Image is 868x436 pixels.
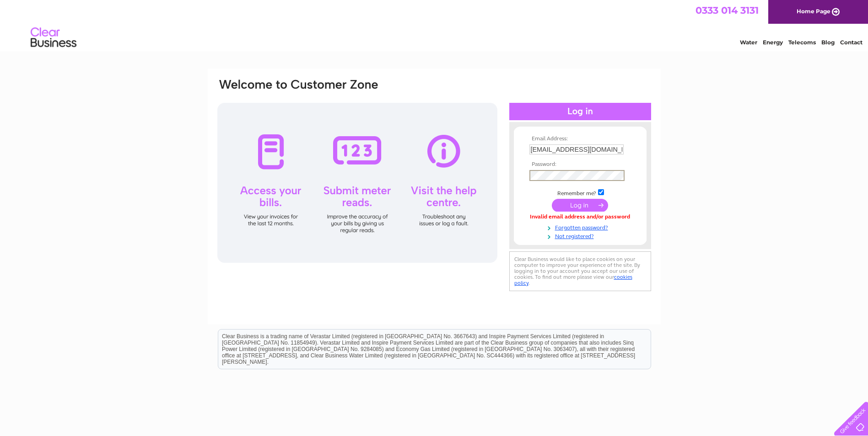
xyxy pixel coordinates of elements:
div: Invalid email address and/or password [529,214,631,220]
a: Contact [840,39,863,46]
img: logo.png [30,24,77,52]
th: Password: [527,161,633,168]
th: Email Address: [527,136,633,142]
div: Clear Business would like to place cookies on your computer to improve your experience of the sit... [509,251,651,291]
a: Energy [763,39,783,46]
a: 0333 014 3131 [695,5,759,16]
input: Submit [552,199,608,212]
a: Blog [821,39,835,46]
a: Forgotten password? [529,223,633,231]
a: Not registered? [529,231,633,240]
a: Water [740,39,757,46]
td: Remember me? [527,188,633,197]
a: Telecoms [788,39,816,46]
div: Clear Business is a trading name of Verastar Limited (registered in [GEOGRAPHIC_DATA] No. 3667643... [218,5,651,44]
a: cookies policy [514,274,632,286]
